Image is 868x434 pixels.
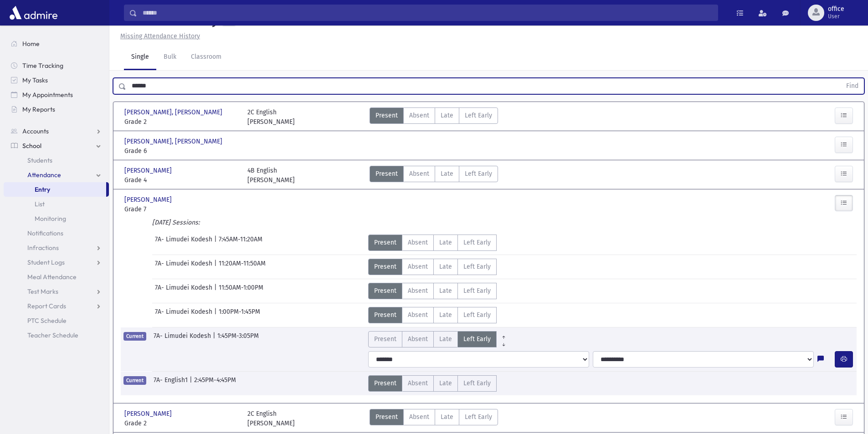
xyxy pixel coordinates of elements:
span: Present [374,310,396,320]
span: 7A- Limudei Kodesh [155,283,214,299]
span: 7:45AM-11:20AM [219,235,262,251]
span: Report Cards [27,302,66,310]
span: Attendance [27,171,61,179]
div: 2C English [PERSON_NAME] [247,409,295,428]
span: 7A- Limudei Kodesh [155,235,214,251]
a: Bulk [156,45,184,70]
div: AttTypes [370,166,498,185]
span: Present [375,169,398,179]
span: Present [374,262,396,271]
span: Grade 2 [124,117,238,127]
a: Classroom [184,45,229,70]
span: Left Early [463,378,491,388]
span: 1:00PM-1:45PM [219,307,260,323]
span: Present [374,238,396,247]
span: User [828,13,844,20]
span: Present [375,412,398,422]
span: Grade 2 [124,419,238,428]
a: Teacher Schedule [4,328,109,342]
a: Accounts [4,124,109,138]
span: Late [441,412,453,422]
span: 7A- Limudei Kodesh [155,259,214,275]
div: AttTypes [370,107,498,127]
div: 4B English [PERSON_NAME] [247,166,295,185]
div: AttTypes [368,307,497,323]
span: Meal Attendance [27,273,77,281]
span: [PERSON_NAME] [124,166,174,175]
span: office [828,5,844,13]
a: Test Marks [4,284,109,299]
a: PTC Schedule [4,313,109,328]
span: Left Early [463,310,491,320]
span: [PERSON_NAME], [PERSON_NAME] [124,107,224,117]
span: Entry [35,185,50,194]
button: Find [841,78,864,94]
span: Current [123,332,146,341]
span: Monitoring [35,214,66,223]
span: Late [439,310,452,320]
a: Infractions [4,240,109,255]
span: Absent [409,412,429,422]
div: AttTypes [368,235,497,251]
span: Left Early [463,238,491,247]
span: Left Early [465,111,492,120]
span: | [214,283,219,299]
span: Present [374,378,396,388]
span: | [190,375,194,392]
span: 1:45PM-3:05PM [217,331,259,347]
a: Entry [4,182,106,197]
span: Late [439,378,452,388]
span: Absent [408,286,428,296]
span: Late [439,334,452,344]
span: [PERSON_NAME] [124,195,174,204]
div: AttTypes [368,259,497,275]
span: 2:45PM-4:45PM [194,375,236,392]
span: Left Early [463,334,491,344]
span: Present [375,111,398,120]
span: My Tasks [22,76,48,84]
div: AttTypes [368,283,497,299]
div: AttTypes [368,375,497,392]
span: Absent [408,378,428,388]
span: 7A- Limudei Kodesh [155,307,214,323]
a: Home [4,36,109,51]
a: Attendance [4,168,109,182]
i: [DATE] Sessions: [152,219,200,226]
span: PTC Schedule [27,317,67,325]
a: My Reports [4,102,109,117]
span: Absent [408,334,428,344]
span: Late [439,238,452,247]
span: Late [441,111,453,120]
a: My Appointments [4,87,109,102]
span: | [214,259,219,275]
span: Absent [408,238,428,247]
span: School [22,142,41,150]
span: Absent [409,169,429,179]
span: Infractions [27,244,59,252]
a: School [4,138,109,153]
a: List [4,197,109,211]
span: Notifications [27,229,63,237]
span: Late [441,169,453,179]
a: Report Cards [4,299,109,313]
span: Grade 4 [124,175,238,185]
span: Absent [408,310,428,320]
span: Grade 6 [124,146,238,156]
span: My Appointments [22,91,73,99]
span: Grade 7 [124,204,238,214]
span: | [214,235,219,251]
img: AdmirePro [7,4,60,22]
span: Current [123,376,146,385]
div: AttTypes [370,409,498,428]
span: Absent [408,262,428,271]
span: List [35,200,45,208]
span: [PERSON_NAME] [124,409,174,419]
span: Present [374,286,396,296]
a: Students [4,153,109,168]
a: Notifications [4,226,109,240]
span: | [214,307,219,323]
span: 11:50AM-1:00PM [219,283,263,299]
div: AttTypes [368,331,511,347]
span: My Reports [22,105,55,113]
span: Students [27,156,52,164]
